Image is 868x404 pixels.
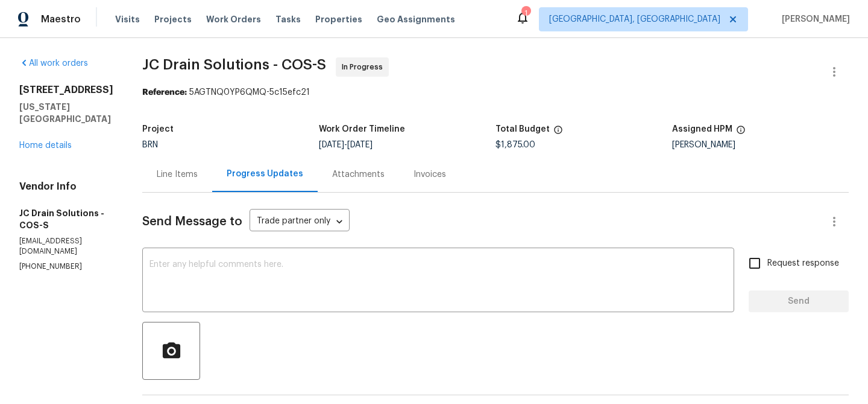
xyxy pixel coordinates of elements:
div: 1 [521,7,530,19]
span: [DATE] [319,141,344,149]
span: [GEOGRAPHIC_DATA], [GEOGRAPHIC_DATA] [549,13,720,25]
span: Maestro [41,13,81,25]
span: - [319,141,373,149]
p: [PHONE_NUMBER] [19,261,113,272]
span: Request response [767,257,839,270]
div: [PERSON_NAME] [672,141,849,149]
div: 5AGTNQ0YP6QMQ-5c15efc21 [142,86,849,98]
h5: JC Drain Solutions - COS-S [19,207,113,231]
h5: Project [142,125,174,133]
span: BRN [142,141,158,149]
a: All work orders [19,59,88,68]
span: The total cost of line items that have been proposed by Opendoor. This sum includes line items th... [553,125,563,141]
div: Line Items [157,168,198,181]
span: Send Message to [142,216,242,228]
h5: Work Order Timeline [319,125,405,133]
h5: Assigned HPM [672,125,732,133]
span: Projects [154,13,192,25]
span: Visits [115,13,140,25]
h2: [STREET_ADDRESS] [19,84,113,96]
span: In Progress [342,61,388,73]
span: [PERSON_NAME] [777,13,850,25]
span: Geo Assignments [377,13,455,25]
span: Work Orders [206,13,261,25]
h5: [US_STATE][GEOGRAPHIC_DATA] [19,101,113,125]
h5: Total Budget [495,125,550,133]
span: JC Drain Solutions - COS-S [142,57,326,72]
h4: Vendor Info [19,181,113,193]
span: Properties [315,13,362,25]
a: Home details [19,141,72,150]
div: Progress Updates [227,168,303,180]
b: Reference: [142,88,187,97]
span: Tasks [275,15,301,24]
div: Trade partner only [250,212,350,232]
div: Attachments [332,168,385,181]
span: $1,875.00 [495,141,535,149]
p: [EMAIL_ADDRESS][DOMAIN_NAME] [19,236,113,257]
span: [DATE] [347,141,373,149]
span: The hpm assigned to this work order. [736,125,746,141]
div: Invoices [414,168,446,181]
